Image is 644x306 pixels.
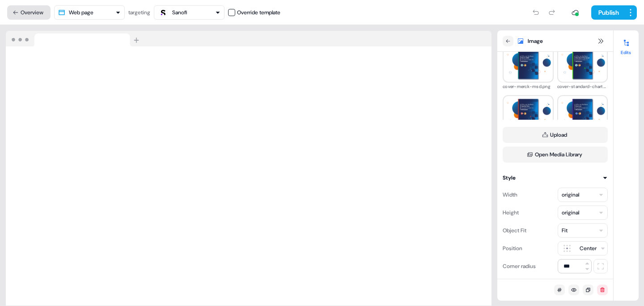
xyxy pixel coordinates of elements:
[69,8,93,17] div: Web page
[172,8,187,17] div: Sanofi
[503,205,519,220] div: Height
[154,5,225,20] button: Sanofi
[562,190,579,199] div: original
[503,241,522,256] div: Position
[6,31,143,47] img: Browser topbar
[128,8,150,17] div: targeting
[503,259,536,273] div: Corner radius
[614,36,639,55] button: Edits
[237,8,280,17] div: Override template
[503,223,526,238] div: Object Fit
[7,5,51,20] button: Overview
[503,173,516,182] div: Style
[503,173,608,182] button: Style
[503,147,608,163] button: Open Media Library
[528,37,543,46] span: Image
[503,188,517,202] div: Width
[576,244,600,253] div: Center
[6,46,491,306] iframe: To enrich screen reader interactions, please activate Accessibility in Grammarly extension settings
[591,5,624,20] button: Publish
[503,127,608,143] button: Upload
[562,208,579,217] div: original
[558,223,608,238] button: Fit
[562,226,568,235] div: Fit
